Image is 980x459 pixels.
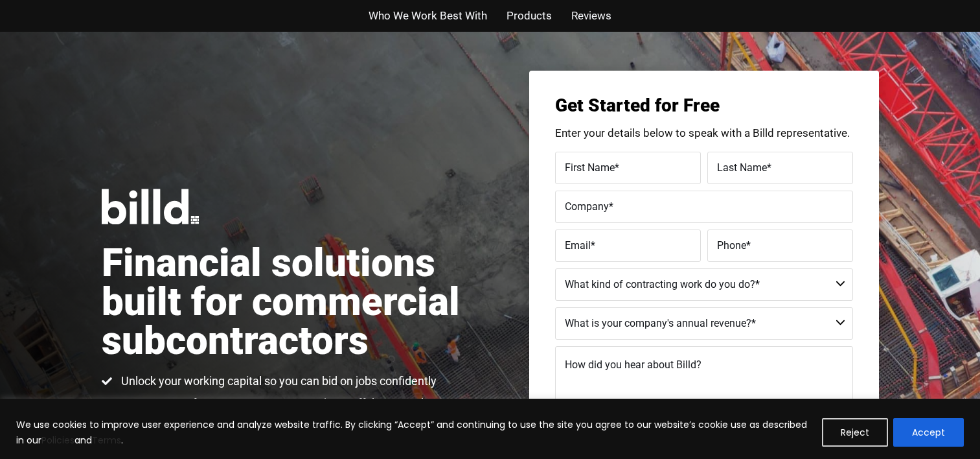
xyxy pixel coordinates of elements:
span: How did you hear about Billd? [565,359,701,371]
span: Unlock your working capital so you can bid on jobs confidently [118,373,437,389]
h3: Get Started for Free [555,97,853,115]
span: Phone [717,239,746,251]
h1: Financial solutions built for commercial subcontractors [102,244,490,360]
a: Reviews [571,6,611,25]
button: Accept [893,418,964,447]
button: Reject [822,418,888,447]
p: Enter your details below to speak with a Billd representative. [555,128,853,139]
span: Company [565,200,609,212]
a: Who We Work Best With [369,6,487,25]
p: We use cookies to improve user experience and analyze website traffic. By clicking “Accept” and c... [16,417,812,448]
span: First Name [565,161,615,173]
a: Products [507,6,552,25]
a: Policies [41,434,74,447]
a: Terms [92,434,121,447]
span: Email [565,239,591,251]
span: Cover your upfront costs to get new projects off the ground [118,395,424,411]
span: Last Name [717,161,767,173]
